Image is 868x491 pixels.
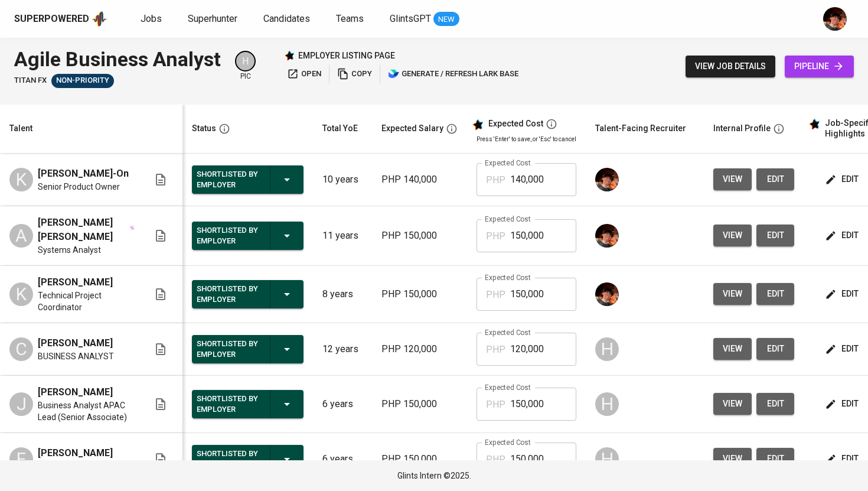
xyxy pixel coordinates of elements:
[197,336,260,362] div: Shortlisted by Employer
[713,283,752,305] button: view
[794,59,844,74] span: pipeline
[9,337,33,361] div: C
[9,392,33,416] div: J
[595,337,619,361] div: H
[197,446,260,472] div: Shortlisted by Employer
[388,67,518,81] span: generate / refresh lark base
[381,121,443,136] div: Expected Salary
[188,13,237,24] span: Superhunter
[785,56,854,77] a: pipeline
[486,453,505,467] p: PHP
[14,45,221,74] div: Agile Business Analyst
[713,121,771,136] div: Internal Profile
[723,342,742,356] span: view
[188,12,240,27] a: Superhunter
[197,391,260,417] div: Shortlisted by Employer
[713,225,752,246] button: view
[723,228,742,243] span: view
[336,12,366,27] a: Teams
[9,282,33,306] div: K
[766,342,785,356] span: edit
[486,229,505,243] p: PHP
[284,50,295,61] img: Glints Star
[129,225,135,230] img: magic_wand.svg
[390,13,431,24] span: GlintsGPT
[38,385,113,399] span: [PERSON_NAME]
[337,67,372,81] span: copy
[381,342,458,356] p: PHP 120,000
[334,65,375,83] button: copy
[756,283,794,305] button: edit
[766,451,785,466] span: edit
[713,338,752,360] button: view
[51,75,114,86] span: Non-Priority
[595,224,619,248] img: diemas@glints.com
[38,336,113,350] span: [PERSON_NAME]
[390,12,459,27] a: GlintsGPT NEW
[381,173,458,187] p: PHP 140,000
[381,452,458,466] p: PHP 150,000
[766,396,785,411] span: edit
[263,13,310,24] span: Candidates
[723,451,742,466] span: view
[823,225,863,246] button: edit
[595,282,619,306] img: diemas@glints.com
[141,12,164,27] a: Jobs
[827,342,859,356] span: edit
[322,397,363,411] p: 6 years
[713,448,752,470] button: view
[38,275,113,290] span: [PERSON_NAME]
[756,225,794,246] a: edit
[433,14,459,25] span: NEW
[322,452,363,466] p: 6 years
[197,167,260,193] div: Shortlisted by Employer
[723,287,742,301] span: view
[827,396,859,411] span: edit
[9,224,33,248] div: A
[595,168,619,191] img: diemas@glints.com
[486,343,505,357] p: PHP
[9,447,33,471] div: F
[298,50,395,61] p: employer listing page
[141,13,162,24] span: Jobs
[192,280,304,308] button: Shortlisted by Employer
[486,288,505,302] p: PHP
[263,12,312,27] a: Candidates
[766,172,785,187] span: edit
[695,59,766,74] span: view job details
[823,448,863,470] button: edit
[192,390,304,418] button: Shortlisted by Employer
[381,287,458,301] p: PHP 150,000
[595,392,619,416] div: H
[756,338,794,360] button: edit
[336,13,364,24] span: Teams
[322,342,363,356] p: 12 years
[38,216,128,244] span: [PERSON_NAME] [PERSON_NAME]
[284,65,324,83] button: open
[486,398,505,412] p: PHP
[808,118,820,130] img: glints_star.svg
[713,393,752,415] button: view
[235,51,256,71] div: H
[823,7,847,31] img: diemas@glints.com
[287,67,321,81] span: open
[723,172,742,187] span: view
[14,12,89,26] div: Superpowered
[766,228,785,243] span: edit
[192,335,304,363] button: Shortlisted by Employer
[381,229,458,243] p: PHP 150,000
[38,399,135,423] span: Business Analyst APAC Lead (Senior Associate)
[192,222,304,250] button: Shortlisted by Employer
[192,445,304,473] button: Shortlisted by Employer
[192,121,216,136] div: Status
[823,168,863,190] button: edit
[235,51,256,82] div: pic
[197,281,260,307] div: Shortlisted by Employer
[756,448,794,470] a: edit
[756,393,794,415] button: edit
[322,121,358,136] div: Total YoE
[823,393,863,415] button: edit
